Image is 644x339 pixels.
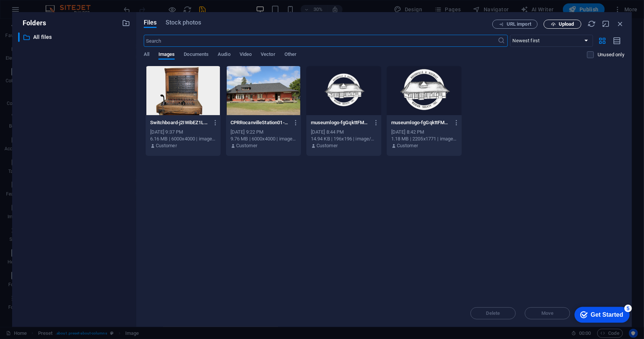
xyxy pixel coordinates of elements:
[311,136,377,142] div: 14.94 KB | 196x196 | image/png
[391,129,457,136] div: [DATE] 8:42 PM
[559,22,574,26] span: Upload
[6,4,61,20] div: Get Started 5 items remaining, 0% complete
[616,20,624,28] i: Close
[22,8,55,15] div: Get Started
[18,32,20,42] div: ​
[122,19,130,27] i: Create new folder
[56,2,63,9] div: 5
[391,136,457,142] div: 1.18 MB | 2205x1771 | image/gif
[231,129,297,136] div: [DATE] 9:22 PM
[311,119,370,126] p: museumlogo-fgGqkttFMA7Vbwd8-FYe1A-IQU0J3Zfo1tjBTjUKQY-4g.png
[261,50,275,60] span: Vector
[18,18,46,28] p: Folders
[150,129,216,136] div: [DATE] 9:37 PM
[218,50,230,60] span: Audio
[144,18,157,27] span: Files
[150,119,209,126] p: Switchboard-j2IWibEZ1Lu_QKIrwtM28A.JPG
[236,142,257,149] p: Customer
[391,119,450,126] p: museumlogo-fgGqkttFMA7Vbwd8-FYe1A.gif
[544,20,581,29] button: Upload
[492,20,538,29] button: URL import
[156,142,177,149] p: Customer
[507,22,531,26] span: URL import
[397,142,418,149] p: Customer
[158,50,175,60] span: Images
[184,50,209,60] span: Documents
[150,136,216,142] div: 6.16 MB | 6000x4000 | image/jpeg
[166,18,201,27] span: Stock photos
[311,129,377,136] div: [DATE] 8:44 PM
[33,33,116,42] p: All files
[598,51,624,58] p: Displays only files that are not in use on the website. Files added during this session can still...
[284,50,297,60] span: Other
[587,20,596,28] i: Reload
[231,136,297,142] div: 9.76 MB | 6000x4000 | image/jpeg
[602,20,610,28] i: Minimize
[317,142,338,149] p: Customer
[231,119,290,126] p: CPRRocanvilleStation01-z2PBbo_tZw-nZFLMDtqs5g.JPG
[144,35,498,47] input: Search
[144,50,149,60] span: All
[240,50,252,60] span: Video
